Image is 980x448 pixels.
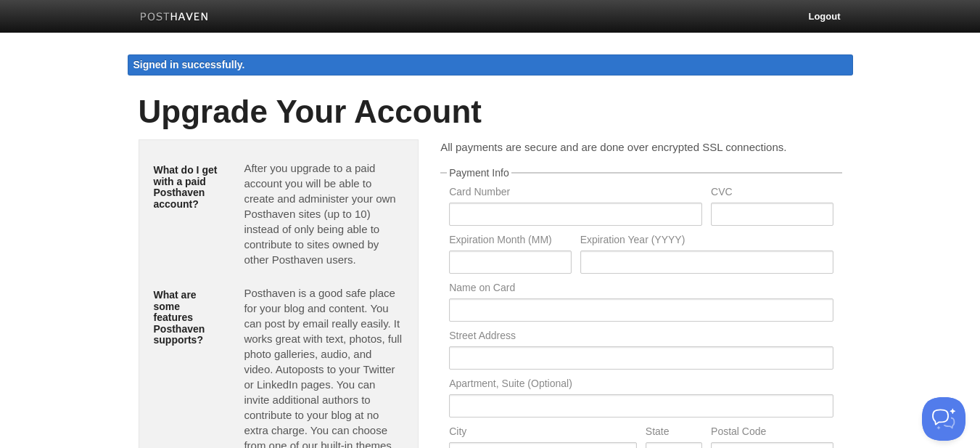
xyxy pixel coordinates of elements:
h5: What are some features Posthaven supports? [154,290,223,346]
label: Street Address [449,330,833,344]
p: After you upgrade to a paid account you will be able to create and administer your own Posthaven ... [244,160,403,267]
label: Apartment, Suite (Optional) [449,378,833,392]
label: Postal Code [711,426,833,440]
p: All payments are secure and are done over encrypted SSL connections. [440,139,841,155]
iframe: Help Scout Beacon - Open [922,397,965,441]
h1: Upgrade Your Account [139,94,842,129]
img: Posthaven-bar [140,12,209,23]
label: Card Number [449,187,702,200]
h5: What do I get with a paid Posthaven account? [154,165,223,210]
label: Name on Card [449,282,833,296]
label: Expiration Year (YYYY) [580,235,833,248]
label: State [646,426,702,440]
label: CVC [711,187,833,200]
div: Signed in successfully. [128,54,853,76]
label: Expiration Month (MM) [449,235,571,248]
legend: Payment Info [447,168,511,178]
label: City [449,426,637,440]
